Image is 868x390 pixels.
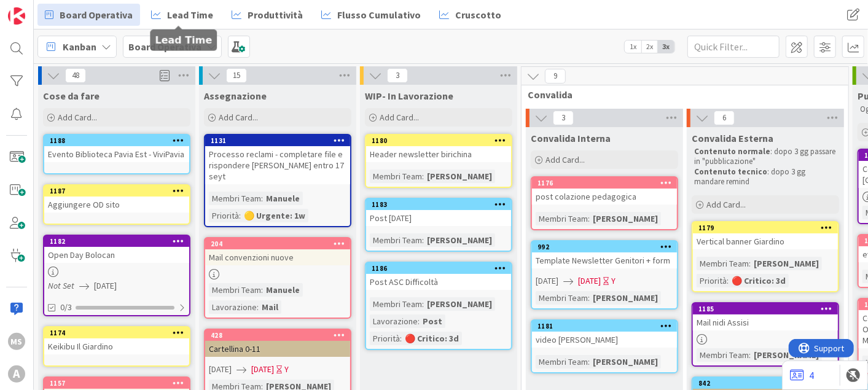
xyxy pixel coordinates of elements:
[209,192,261,205] div: Membri Team
[372,136,511,145] div: 1180
[402,332,462,345] div: 🔴 Critico: 3d
[400,332,402,345] span: :
[48,280,74,291] i: Not Set
[538,179,677,187] div: 1176
[259,300,281,314] div: Mail
[263,283,303,297] div: Manuele
[205,238,350,249] div: 204
[144,4,221,26] a: Lead Time
[693,303,838,314] div: 1185
[261,283,263,297] span: :
[590,355,661,369] div: [PERSON_NAME]
[44,378,189,389] div: 1157
[532,321,677,348] div: 1181video [PERSON_NAME]
[625,41,641,53] span: 1x
[60,301,72,314] span: 0/3
[50,136,189,145] div: 1188
[588,355,590,369] span: :
[44,197,189,213] div: Aggiungere OD sito
[44,185,189,213] div: 1187Aggiungere OD sito
[727,274,729,287] span: :
[694,166,767,177] strong: Contenuto tecnico
[8,333,25,350] div: MS
[641,41,658,53] span: 2x
[588,212,590,225] span: :
[553,111,574,125] span: 3
[532,177,677,205] div: 1176post colazione pedagogica
[424,170,495,183] div: [PERSON_NAME]
[422,170,424,183] span: :
[37,4,140,26] a: Board Operativa
[241,209,308,222] div: 🟡 Urgente: 1w
[372,264,511,273] div: 1186
[532,241,677,252] div: 992
[536,275,558,287] span: [DATE]
[58,112,97,123] span: Add Card...
[536,355,588,369] div: Membri Team
[693,222,838,249] div: 1179Vertical banner Giardino
[209,300,257,314] div: Lavorazione
[578,275,601,287] span: [DATE]
[658,41,674,53] span: 3x
[697,257,749,270] div: Membri Team
[693,233,838,249] div: Vertical banner Giardino
[532,241,677,268] div: 992Template Newsletter Genitori + form
[205,341,350,357] div: Cartellina 0-11
[94,279,117,292] span: [DATE]
[366,263,511,274] div: 1186
[211,331,350,340] div: 428
[50,187,189,195] div: 1187
[205,330,350,341] div: 428
[751,348,822,362] div: [PERSON_NAME]
[370,314,418,328] div: Lavorazione
[697,274,727,287] div: Priorità
[44,236,189,247] div: 1182
[205,330,350,357] div: 428Cartellina 0-11
[729,274,789,287] div: 🔴 Critico: 3d
[63,39,96,54] span: Kanban
[43,90,100,102] span: Cose da fare
[366,199,511,210] div: 1183
[694,167,837,187] p: : dopo 3 gg mandare remind
[611,275,616,287] div: Y
[205,135,350,146] div: 1131
[8,365,25,383] div: A
[314,4,428,26] a: Flusso Cumulativo
[380,112,419,123] span: Add Card...
[50,329,189,337] div: 1174
[693,303,838,330] div: 1185Mail nidi Assisi
[205,146,350,184] div: Processo reclami - completare file e rispondere [PERSON_NAME] entro 17 seyt
[44,135,189,162] div: 1188Evento Biblioteca Pavia Est - ViviPavia
[538,243,677,251] div: 992
[538,322,677,330] div: 1181
[205,249,350,265] div: Mail convenzioni nuove
[697,348,749,362] div: Membri Team
[749,348,751,362] span: :
[44,135,189,146] div: 1188
[545,154,585,165] span: Add Card...
[590,291,661,305] div: [PERSON_NAME]
[239,209,241,222] span: :
[687,36,780,58] input: Quick Filter...
[698,305,838,313] div: 1185
[714,111,735,125] span: 6
[44,236,189,263] div: 1182Open Day Bolocan
[424,233,495,247] div: [PERSON_NAME]
[366,146,511,162] div: Header newsletter birichina
[698,379,838,388] div: 842
[167,7,213,22] span: Lead Time
[693,222,838,233] div: 1179
[128,41,201,53] b: Board Operativa
[44,327,189,338] div: 1174
[366,135,511,146] div: 1180
[532,177,677,189] div: 1176
[432,4,509,26] a: Cruscotto
[693,378,838,389] div: 842
[50,237,189,246] div: 1182
[366,263,511,290] div: 1186Post ASC Difficoltà
[418,314,420,328] span: :
[545,69,566,84] span: 9
[248,7,303,22] span: Produttività
[26,2,56,17] span: Support
[209,209,239,222] div: Priorità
